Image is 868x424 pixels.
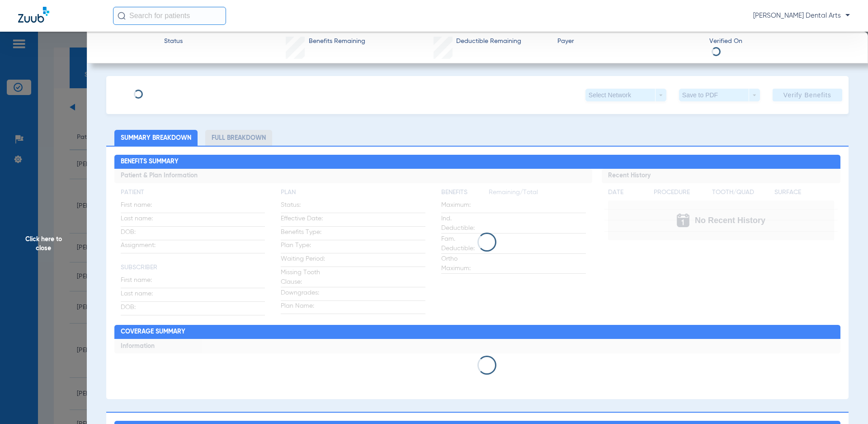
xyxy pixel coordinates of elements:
span: Payer [557,37,702,46]
img: Search Icon [118,12,126,20]
span: Status [164,37,183,46]
li: Summary Breakdown [114,130,198,146]
h2: Benefits Summary [114,155,841,169]
img: Zuub Logo [18,7,49,23]
span: Benefits Remaining [309,37,365,46]
li: Full Breakdown [205,130,272,146]
span: [PERSON_NAME] Dental Arts [753,11,850,20]
iframe: Chat Widget [823,381,868,424]
input: Search for patients [113,7,226,25]
span: Verified On [709,37,854,46]
h2: Coverage Summary [114,325,841,339]
span: Deductible Remaining [456,37,521,46]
